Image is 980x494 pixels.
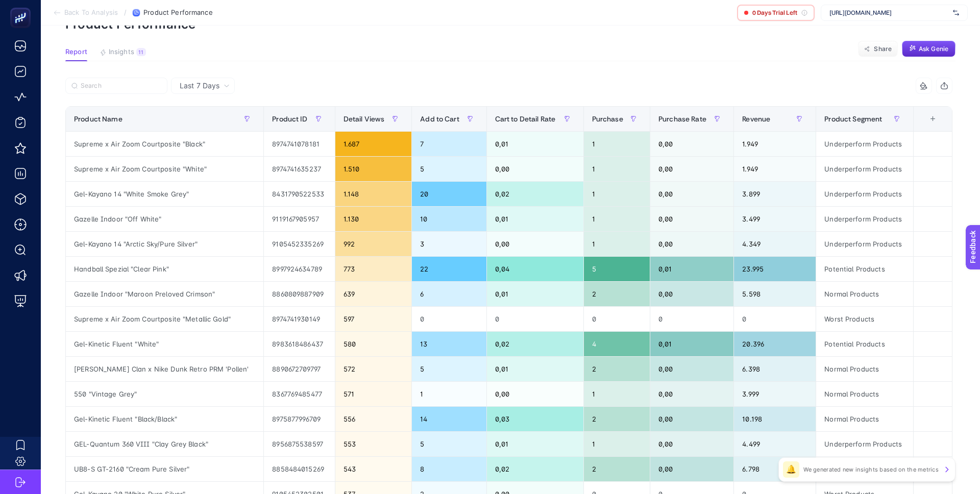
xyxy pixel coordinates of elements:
[650,282,733,306] div: 0,00
[335,407,412,431] div: 556
[124,8,127,16] span: /
[264,357,334,381] div: 8890672709797
[335,157,412,181] div: 1.510
[919,45,948,53] span: Ask Genie
[734,382,816,406] div: 3.999
[742,115,770,123] span: Revenue
[734,132,816,156] div: 1.949
[953,8,959,18] img: svg%3e
[487,157,583,181] div: 0,00
[734,257,816,281] div: 23.995
[816,257,913,281] div: Potential Products
[487,357,583,381] div: 0,01
[816,282,913,306] div: Normal Products
[412,207,486,231] div: 10
[487,257,583,281] div: 0,04
[650,407,733,431] div: 0,00
[487,332,583,356] div: 0,02
[495,115,556,123] span: Cart to Detail Rate
[66,207,263,231] div: Gazelle Indoor "Off White"
[420,115,459,123] span: Add to Cart
[816,207,913,231] div: Underperform Products
[584,457,650,481] div: 2
[650,307,733,331] div: 0
[66,257,263,281] div: Handball Spezial "Clear Pink"
[66,132,263,156] div: Supreme x Air Zoom Courtposite "Black"
[264,307,334,331] div: 8974741930149
[65,48,87,56] span: Report
[412,407,486,431] div: 14
[335,282,412,306] div: 639
[487,457,583,481] div: 0,02
[335,182,412,206] div: 1.148
[66,307,263,331] div: Supreme x Air Zoom Courtposite "Metallic Gold"
[335,132,412,156] div: 1.687
[335,207,412,231] div: 1.130
[264,182,334,206] div: 8431790522533
[824,115,882,123] span: Product Segment
[335,382,412,406] div: 571
[335,232,412,256] div: 992
[264,382,334,406] div: 8367769485477
[66,232,263,256] div: Gel-Kayano 14 "Arctic Sky/Pure Silver"
[922,115,930,137] div: 9 items selected
[487,132,583,156] div: 0,01
[734,432,816,456] div: 4.499
[487,382,583,406] div: 0,00
[584,182,650,206] div: 1
[816,232,913,256] div: Underperform Products
[734,182,816,206] div: 3.899
[816,157,913,181] div: Underperform Products
[650,357,733,381] div: 0,00
[66,407,263,431] div: Gel-Kinetic Fluent "Black/Black"
[858,41,898,57] button: Share
[584,382,650,406] div: 1
[487,407,583,431] div: 0,03
[335,257,412,281] div: 773
[412,182,486,206] div: 20
[6,3,39,11] span: Feedback
[584,207,650,231] div: 1
[816,307,913,331] div: Worst Products
[412,132,486,156] div: 7
[658,115,706,123] span: Purchase Rate
[264,157,334,181] div: 8974741635237
[584,282,650,306] div: 2
[650,182,733,206] div: 0,00
[264,207,334,231] div: 9119167905957
[66,357,263,381] div: [PERSON_NAME] Clan x Nike Dunk Retro PRM 'Pollen'
[412,457,486,481] div: 8
[584,432,650,456] div: 1
[66,282,263,306] div: Gazelle Indoor "Maroon Preloved Crimson"
[335,457,412,481] div: 543
[650,257,733,281] div: 0,01
[816,382,913,406] div: Normal Products
[783,461,799,478] div: 🔔
[335,307,412,331] div: 597
[584,132,650,156] div: 1
[734,282,816,306] div: 5.598
[412,157,486,181] div: 5
[487,282,583,306] div: 0,01
[584,332,650,356] div: 4
[752,9,797,17] span: 0 Days Trial Left
[734,157,816,181] div: 1.949
[734,407,816,431] div: 10.198
[734,332,816,356] div: 20.396
[412,332,486,356] div: 13
[487,207,583,231] div: 0,01
[803,465,939,474] p: We generated new insights based on the metrics
[816,432,913,456] div: Underperform Products
[734,357,816,381] div: 6.398
[335,332,412,356] div: 580
[734,307,816,331] div: 0
[487,232,583,256] div: 0,00
[81,82,161,90] input: Search
[650,132,733,156] div: 0,00
[816,357,913,381] div: Normal Products
[650,157,733,181] div: 0,00
[412,232,486,256] div: 3
[816,182,913,206] div: Underperform Products
[66,457,263,481] div: UB8-S GT-2160 "Cream Pure Silver"
[66,332,263,356] div: Gel-Kinetic Fluent "White"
